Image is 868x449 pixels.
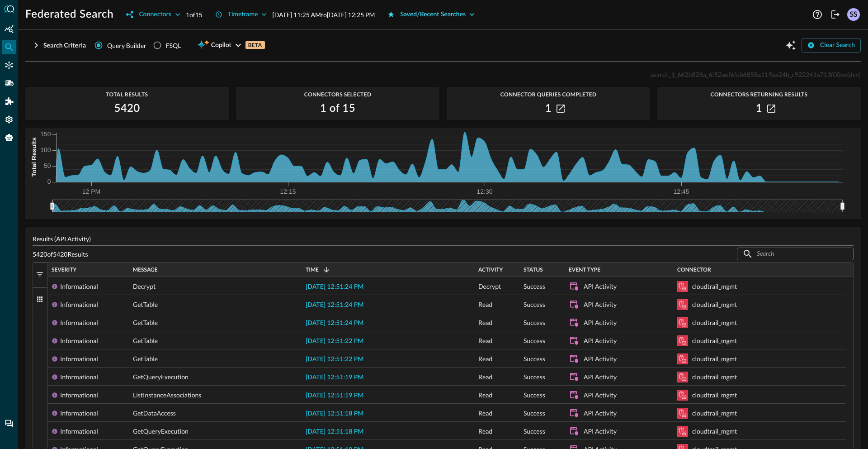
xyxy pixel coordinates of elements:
[692,386,737,404] div: cloudtrail_mgmt
[802,38,861,53] button: Clear Search
[692,350,737,368] div: cloudtrail_mgmt
[584,332,617,350] div: API Activity
[478,386,492,404] span: Read
[43,40,86,51] div: Search Criteria
[2,58,16,72] div: Connectors
[756,101,762,116] h2: 1
[52,267,76,273] span: Severity
[478,277,501,296] span: Decrypt
[60,332,98,350] div: Informational
[478,267,503,273] span: Activity
[820,40,855,51] div: Clear Search
[133,368,189,386] span: GetQueryExecution
[306,284,363,290] span: [DATE] 12:51:24 PM
[133,267,158,273] span: Message
[280,188,296,195] tspan: 12:15
[584,404,617,422] div: API Activity
[651,71,847,78] span: search_1_662b828a_6f52aef6feb6858a119aa24b_c922241a713f00ee
[2,40,16,54] div: Federated Search
[524,350,545,368] span: Success
[584,422,617,440] div: API Activity
[306,392,363,399] span: [DATE] 12:51:19 PM
[757,245,833,262] input: Search
[569,267,600,273] span: Event Type
[677,281,688,292] svg: Amazon Security Lake
[133,422,189,440] span: GetQueryExecution
[524,332,545,350] span: Success
[400,9,466,20] div: Saved/Recent Searches
[478,422,492,440] span: Read
[306,356,363,363] span: [DATE] 12:51:22 PM
[677,372,688,382] svg: Amazon Security Lake
[677,390,688,401] svg: Amazon Security Lake
[524,296,545,314] span: Success
[673,188,689,195] tspan: 12:45
[2,130,16,145] div: Query Agent
[447,91,650,98] span: Connector Queries Completed
[139,9,171,20] div: Connectors
[524,277,545,296] span: Success
[478,350,492,368] span: Read
[245,41,265,49] p: BETA
[478,296,492,314] span: Read
[25,91,229,98] span: Total Results
[192,38,270,53] button: CopilotBETA
[524,368,545,386] span: Success
[114,101,140,116] h2: 5420
[657,91,861,98] span: Connectors Returning Results
[211,40,231,51] span: Copilot
[133,404,176,422] span: GetDataAccess
[306,411,363,417] span: [DATE] 12:51:18 PM
[133,314,158,332] span: GetTable
[272,10,375,19] p: [DATE] 11:25 AM to [DATE] 12:25 PM
[692,277,737,296] div: cloudtrail_mgmt
[692,332,737,350] div: cloudtrail_mgmt
[306,338,363,344] span: [DATE] 12:51:22 PM
[60,404,98,422] div: Informational
[2,416,16,431] div: Chat
[306,302,363,308] span: [DATE] 12:51:24 PM
[524,267,543,273] span: Status
[121,7,185,22] button: Connectors
[692,368,737,386] div: cloudtrail_mgmt
[60,386,98,404] div: Informational
[524,422,545,440] span: Success
[30,137,38,177] tspan: Total Results
[476,188,492,195] tspan: 12:30
[210,7,273,22] button: Timeframe
[584,386,617,404] div: API Activity
[186,10,203,19] p: 1 of 15
[40,146,51,153] tspan: 100
[810,7,825,22] button: Help
[133,296,158,314] span: GetTable
[60,277,98,296] div: Informational
[677,317,688,328] svg: Amazon Security Lake
[166,41,181,50] div: FSQL
[44,162,51,169] tspan: 50
[133,350,158,368] span: GetTable
[584,368,617,386] div: API Activity
[306,374,363,381] span: [DATE] 12:51:19 PM
[25,38,91,53] button: Search Criteria
[60,422,98,440] div: Informational
[2,94,17,109] div: Addons
[783,38,798,53] button: Open Query Copilot
[236,91,439,98] span: Connectors Selected
[2,22,16,36] div: Summary Insights
[847,8,860,21] div: SS
[584,350,617,368] div: API Activity
[478,332,492,350] span: Read
[306,267,319,273] span: Time
[33,249,88,259] p: 5420 of 5420 Results
[584,277,617,296] div: API Activity
[60,350,98,368] div: Informational
[584,296,617,314] div: API Activity
[82,188,100,195] tspan: 12 PM
[524,386,545,404] span: Success
[584,314,617,332] div: API Activity
[33,234,854,244] p: Results (API Activity)
[677,408,688,419] svg: Amazon Security Lake
[133,277,156,296] span: Decrypt
[677,353,688,364] svg: Amazon Security Lake
[545,101,552,116] h2: 1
